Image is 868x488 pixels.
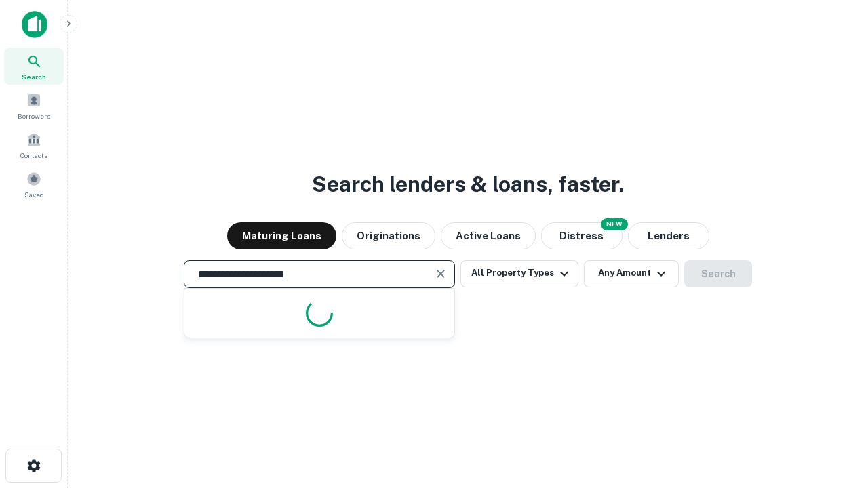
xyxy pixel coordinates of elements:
img: capitalize-icon.png [22,11,47,38]
iframe: Chat Widget [800,380,868,445]
button: Clear [431,264,450,283]
a: Borrowers [4,87,64,124]
a: Search [4,48,64,85]
button: Lenders [628,222,709,249]
h3: Search lenders & loans, faster. [312,168,624,201]
span: Contacts [20,150,47,161]
span: Borrowers [18,110,50,121]
button: Active Loans [441,222,536,249]
span: Saved [24,189,44,200]
a: Contacts [4,127,64,163]
button: Any Amount [584,260,679,287]
a: Saved [4,166,64,203]
button: Originations [342,222,435,249]
button: Maturing Loans [227,222,336,249]
span: Search [22,71,46,82]
div: NEW [601,218,628,230]
button: All Property Types [460,260,578,287]
button: Search distressed loans with lien and other non-mortgage details. [541,222,623,249]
